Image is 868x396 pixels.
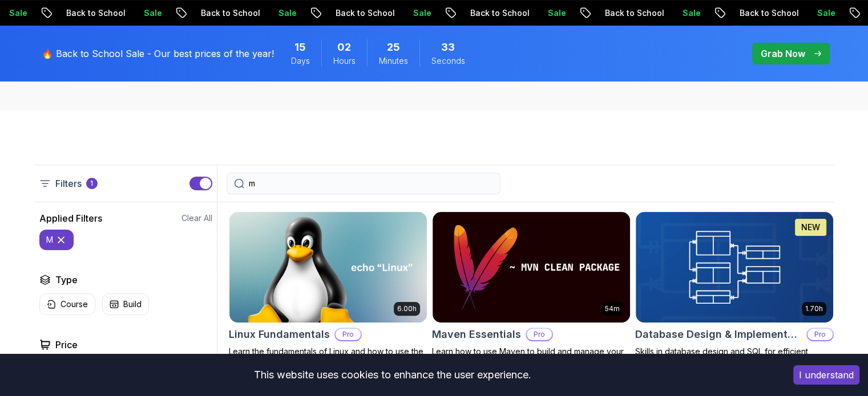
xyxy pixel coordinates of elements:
[716,7,794,19] p: Back to School
[60,299,88,310] p: Course
[524,7,561,19] p: Sale
[441,39,455,55] span: 33 Seconds
[605,304,620,313] p: 54m
[387,39,400,55] span: 25 Minutes
[55,273,78,287] h2: Type
[294,39,306,55] span: 15 Days
[333,55,356,67] span: Hours
[177,7,255,19] p: Back to School
[433,212,630,322] img: Maven Essentials card
[659,7,696,19] p: Sale
[249,178,493,189] input: Search Java, React, Spring boot ...
[805,304,823,313] p: 1.70h
[635,326,802,342] h2: Database Design & Implementation
[636,212,833,322] img: Database Design & Implementation card
[102,293,149,315] button: Build
[9,362,776,387] div: This website uses cookies to enhance the user experience.
[55,177,82,190] p: Filters
[794,7,830,19] p: Sale
[229,212,427,322] img: Linux Fundamentals card
[337,39,351,55] span: 2 Hours
[120,7,157,19] p: Sale
[39,211,102,225] h2: Applied Filters
[55,338,78,352] h2: Price
[447,7,524,19] p: Back to School
[793,365,859,385] button: Accept cookies
[43,7,120,19] p: Back to School
[527,329,552,340] p: Pro
[582,7,659,19] p: Back to School
[635,211,834,369] a: Database Design & Implementation card1.70hNEWDatabase Design & ImplementationProSkills in databas...
[431,55,465,67] span: Seconds
[312,7,390,19] p: Back to School
[42,47,274,60] p: 🔥 Back to School Sale - Our best prices of the year!
[90,179,93,188] p: 1
[229,211,427,369] a: Linux Fundamentals card6.00hLinux FundamentalsProLearn the fundamentals of Linux and how to use t...
[379,55,408,67] span: Minutes
[291,55,310,67] span: Days
[635,346,834,369] p: Skills in database design and SQL for efficient, robust backend development
[397,304,417,313] p: 6.00h
[123,299,142,310] p: Build
[390,7,426,19] p: Sale
[39,293,95,315] button: Course
[432,211,631,369] a: Maven Essentials card54mMaven EssentialsProLearn how to use Maven to build and manage your Java p...
[229,326,330,342] h2: Linux Fundamentals
[432,326,521,342] h2: Maven Essentials
[39,230,74,250] button: m
[181,213,212,224] button: Clear All
[432,346,631,369] p: Learn how to use Maven to build and manage your Java projects
[255,7,292,19] p: Sale
[801,222,820,233] p: NEW
[336,329,361,340] p: Pro
[808,329,833,340] p: Pro
[229,346,427,369] p: Learn the fundamentals of Linux and how to use the command line
[46,234,53,246] p: m
[761,47,805,60] p: Grab Now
